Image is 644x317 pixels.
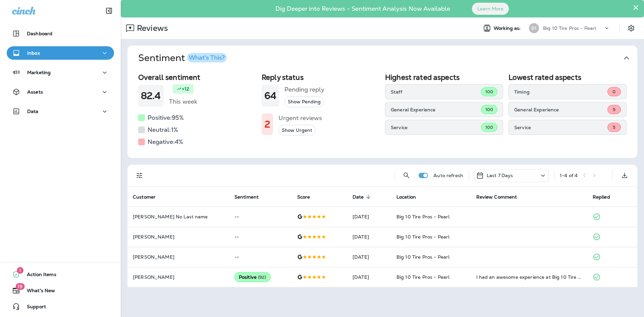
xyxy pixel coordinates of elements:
p: Big 10 Tire Pros - Pearl [543,25,596,31]
p: +12 [182,86,189,92]
h1: 2 [264,119,270,130]
button: What's This? [187,53,227,62]
span: Big 10 Tire Pros - Pearl [396,234,449,240]
span: Support [20,304,46,312]
td: [DATE] [347,207,391,227]
h2: Highest rated aspects [385,73,503,82]
p: General Experience [391,107,481,112]
td: -- [229,227,292,247]
p: [PERSON_NAME] No Last name [133,214,224,219]
div: 1 - 4 of 4 [560,173,578,178]
p: Timing [514,89,607,95]
p: [PERSON_NAME] [133,274,224,280]
span: 0 [612,89,615,95]
button: 19What's New [7,284,114,297]
span: 5 [613,107,615,112]
span: Replied [593,194,619,200]
span: Date [353,194,373,200]
span: Sentiment [234,194,267,200]
span: 19 [15,283,24,290]
button: Inbox [7,46,114,60]
span: Date [353,194,364,200]
button: Assets [7,85,114,99]
p: Marketing [27,70,51,75]
h1: Sentiment [138,52,227,64]
button: Export as CSV [618,169,631,182]
button: Learn More [472,3,509,15]
span: Big 10 Tire Pros - Pearl [396,274,449,280]
button: Settings [625,22,637,34]
h2: Lowest rated aspects [508,73,627,82]
p: Service [514,125,607,130]
button: Filters [133,169,146,182]
div: Positive [234,272,271,282]
div: B1 [529,23,539,33]
h5: This week [169,96,197,107]
button: Dashboard [7,27,114,40]
h5: Positive: 95 % [148,112,184,123]
button: Show Urgent [278,125,316,136]
span: Review Comment [476,194,526,200]
span: Action Items [20,272,56,280]
span: What's New [20,288,55,296]
button: Collapse Sidebar [100,4,118,17]
p: Staff [391,89,481,95]
h5: Negative: 4 % [148,137,183,147]
p: Assets [27,89,43,95]
span: Location [396,194,425,200]
button: Close [633,2,639,13]
p: Service [391,125,481,130]
div: I had an awesome experience at Big 10 Tire of pearl. They saved me quite a bit of money compared ... [476,274,582,280]
p: Auto refresh [433,173,463,178]
p: Inbox [27,50,40,56]
div: What's This? [189,55,225,61]
h1: 82.4 [141,90,161,101]
p: [PERSON_NAME] [133,254,224,260]
button: Search Reviews [400,169,413,182]
div: SentimentWhat's This? [127,70,637,158]
span: Working as: [494,25,522,31]
span: 100 [485,107,493,112]
span: Score [297,194,319,200]
span: Big 10 Tire Pros - Pearl [396,214,449,220]
p: General Experience [514,107,607,112]
button: Show Pending [284,96,324,107]
span: ( 92 ) [258,274,266,280]
button: SentimentWhat's This? [133,46,643,70]
p: Dig Deeper into Reviews - Sentiment Analysis Now Available [256,8,470,10]
span: Replied [593,194,610,200]
h2: Overall sentiment [138,73,256,82]
p: Dashboard [27,31,52,36]
button: Marketing [7,66,114,79]
button: Data [7,105,114,118]
span: Review Comment [476,194,517,200]
h1: 64 [264,90,276,101]
p: Reviews [134,23,168,33]
p: [PERSON_NAME] [133,234,224,240]
td: [DATE] [347,267,391,287]
h5: Pending reply [284,84,324,95]
span: 100 [485,89,493,95]
span: 5 [613,124,615,130]
h2: Reply status [262,73,380,82]
td: [DATE] [347,227,391,247]
span: Score [297,194,310,200]
span: Big 10 Tire Pros - Pearl [396,254,449,260]
td: -- [229,207,292,227]
p: Data [27,109,39,114]
button: Support [7,300,114,313]
p: Last 7 Days [487,173,513,178]
button: 1Action Items [7,268,114,281]
h5: Urgent reviews [278,113,322,123]
span: Customer [133,194,164,200]
span: Customer [133,194,156,200]
span: 100 [485,124,493,130]
td: -- [229,247,292,267]
span: 1 [17,267,23,274]
span: Sentiment [234,194,259,200]
td: [DATE] [347,247,391,267]
span: Location [396,194,416,200]
h5: Neutral: 1 % [148,124,178,135]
